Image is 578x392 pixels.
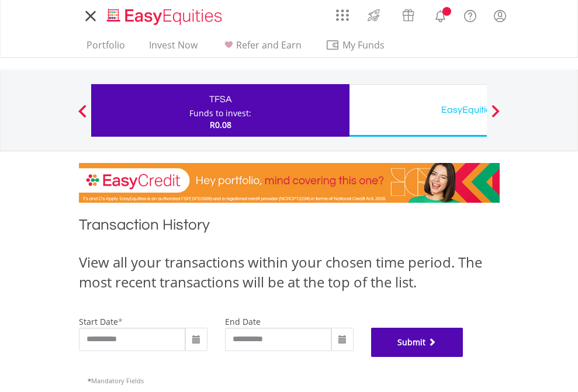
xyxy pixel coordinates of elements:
[79,214,500,241] h1: Transaction History
[425,3,455,26] a: Notifications
[391,3,425,25] a: Vouchers
[225,316,261,327] label: end date
[79,252,500,293] div: View all your transactions within your chosen time period. The most recent transactions will be a...
[144,39,202,57] a: Invest Now
[485,3,515,29] a: My Profile
[88,376,144,385] span: Mandatory Fields
[98,91,342,107] div: TFSA
[79,163,500,203] img: EasyCredit Promotion Banner
[336,9,349,22] img: grid-menu-icon.svg
[236,39,302,51] span: Refer and Earn
[71,110,94,122] button: Previous
[210,119,231,130] span: R0.08
[189,107,251,119] div: Funds to invest:
[371,328,463,357] button: Submit
[102,3,227,26] a: Home page
[217,39,306,57] a: Refer and Earn
[455,3,485,26] a: FAQ's and Support
[484,110,507,122] button: Next
[364,6,383,25] img: thrive-v2.svg
[328,3,357,22] a: AppsGrid
[105,7,227,26] img: EasyEquities_Logo.png
[79,316,118,327] label: start date
[326,37,402,53] span: My Funds
[82,39,130,57] a: Portfolio
[399,6,418,25] img: vouchers-v2.svg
